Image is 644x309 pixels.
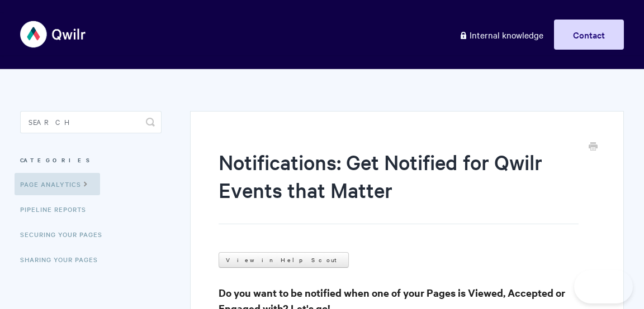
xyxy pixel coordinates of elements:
img: Qwilr Help Center [20,13,87,55]
h1: Notifications: Get Notified for Qwilr Events that Matter [219,148,579,224]
a: Sharing Your Pages [20,248,106,271]
a: Internal knowledge [451,20,552,50]
iframe: Toggle Customer Support [574,270,633,303]
input: Search [20,111,162,133]
a: Page Analytics [15,173,100,195]
a: Contact [554,20,624,50]
a: View in Help Scout [219,252,349,268]
a: Securing Your Pages [20,223,111,245]
a: Pipeline reports [20,198,94,220]
h3: Categories [20,150,162,170]
a: Print this Article [589,141,598,153]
